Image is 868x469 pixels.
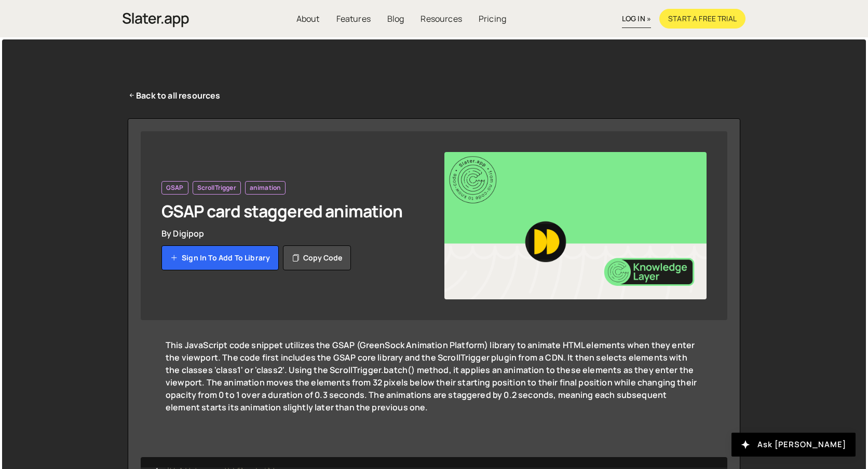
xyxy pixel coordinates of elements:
a: Sign in to add to library [161,245,279,270]
div: This JavaScript code snippet utilizes the GSAP (GreenSock Animation Platform) library to animate ... [166,339,702,426]
a: home [123,7,189,30]
a: Resources [412,9,470,29]
div: By Digipop [161,228,424,239]
span: GSAP [166,184,184,192]
img: YT%20-%20Thumb%20(8).png [444,152,707,299]
a: log in » [622,10,651,28]
button: Ask [PERSON_NAME] [731,433,856,457]
a: Pricing [470,9,514,29]
a: Back to all resources [128,89,221,102]
a: About [288,9,328,29]
button: Copy code [283,245,351,270]
a: Blog [379,9,413,29]
span: animation [250,184,281,192]
a: Start a free trial [659,9,745,29]
span: ScrollTrigger [197,184,236,192]
a: Features [328,9,379,29]
img: Slater is an modern coding environment with an inbuilt AI tool. Get custom code quickly with no c... [123,10,189,30]
h1: GSAP card staggered animation [161,201,424,222]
